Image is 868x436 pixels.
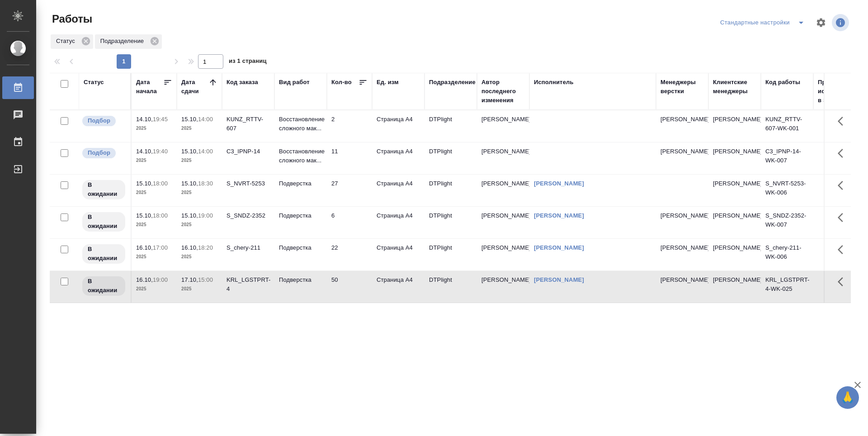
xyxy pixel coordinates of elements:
[198,148,213,155] p: 14:00
[229,56,267,69] span: из 1 страниц
[713,78,756,96] div: Клиентские менеджеры
[708,175,761,206] td: [PERSON_NAME]
[832,142,854,164] button: Здесь прячутся важные кнопки
[708,142,761,174] td: [PERSON_NAME]
[708,239,761,270] td: [PERSON_NAME]
[327,175,372,206] td: 27
[226,275,270,294] div: KRL_LGSTPRT-4
[477,239,529,270] td: [PERSON_NAME]
[198,180,213,187] p: 18:30
[226,243,270,252] div: S_chery-211
[708,110,761,142] td: [PERSON_NAME]
[372,207,425,238] td: Страница А4
[88,245,120,263] p: В ожидании
[534,244,584,251] a: [PERSON_NAME]
[181,188,217,197] p: 2025
[181,276,198,283] p: 17.10,
[81,211,126,232] div: Исполнитель назначен, приступать к работе пока рано
[832,207,854,228] button: Здесь прячутся важные кнопки
[181,180,198,187] p: 15.10,
[836,386,859,409] button: 🙏
[279,179,322,188] p: Подверстка
[279,147,322,165] p: Восстановление сложного мак...
[181,148,198,155] p: 15.10,
[136,212,153,219] p: 15.10,
[181,156,217,165] p: 2025
[660,78,704,96] div: Менеджеры верстки
[88,116,110,125] p: Подбор
[56,37,78,46] p: Статус
[660,147,704,156] p: [PERSON_NAME]
[477,142,529,174] td: [PERSON_NAME]
[429,78,476,87] div: Подразделение
[181,116,198,123] p: 15.10,
[136,116,153,123] p: 14.10,
[425,207,477,238] td: DTPlight
[153,276,168,283] p: 19:00
[226,179,270,188] div: S_NVRT-5253
[534,276,584,283] a: [PERSON_NAME]
[136,124,172,133] p: 2025
[481,78,525,105] div: Автор последнего изменения
[136,252,172,261] p: 2025
[136,156,172,165] p: 2025
[81,179,126,200] div: Исполнитель назначен, приступать к работе пока рано
[425,110,477,142] td: DTPlight
[372,239,425,270] td: Страница А4
[425,142,477,174] td: DTPlight
[765,78,800,87] div: Код работы
[84,78,104,87] div: Статус
[136,244,153,251] p: 16.10,
[708,271,761,303] td: [PERSON_NAME]
[718,15,810,30] div: split button
[372,110,425,142] td: Страница А4
[477,271,529,303] td: [PERSON_NAME]
[181,244,198,251] p: 16.10,
[153,116,168,123] p: 19:45
[181,252,217,261] p: 2025
[372,175,425,206] td: Страница А4
[818,78,859,105] div: Прогресс исполнителя в SC
[153,244,168,251] p: 17:00
[477,110,529,142] td: [PERSON_NAME]
[136,220,172,229] p: 2025
[181,78,208,96] div: Дата сдачи
[88,180,120,199] p: В ожидании
[534,78,574,87] div: Исполнитель
[327,110,372,142] td: 2
[181,220,217,229] p: 2025
[761,207,813,238] td: S_SNDZ-2352-WK-007
[279,275,322,284] p: Подверстка
[372,271,425,303] td: Страница А4
[372,142,425,174] td: Страница А4
[425,175,477,206] td: DTPlight
[327,271,372,303] td: 50
[832,110,854,132] button: Здесь прячутся важные кнопки
[832,271,854,293] button: Здесь прячутся важные кнопки
[136,78,163,96] div: Дата начала
[81,243,126,265] div: Исполнитель назначен, приступать к работе пока рано
[761,271,813,303] td: KRL_LGSTPRT-4-WK-025
[327,142,372,174] td: 11
[181,212,198,219] p: 15.10,
[279,211,322,220] p: Подверстка
[198,276,213,283] p: 15:00
[81,115,126,127] div: Можно подбирать исполнителей
[534,180,584,187] a: [PERSON_NAME]
[50,12,92,26] span: Работы
[660,243,704,252] p: [PERSON_NAME]
[136,188,172,197] p: 2025
[832,175,854,196] button: Здесь прячутся важные кнопки
[198,212,213,219] p: 19:00
[761,175,813,206] td: S_NVRT-5253-WK-006
[279,115,322,133] p: Восстановление сложного мак...
[88,277,120,295] p: В ожидании
[153,180,168,187] p: 18:00
[153,148,168,155] p: 19:40
[327,207,372,238] td: 6
[477,175,529,206] td: [PERSON_NAME]
[840,388,855,407] span: 🙏
[95,34,162,49] div: Подразделение
[660,211,704,220] p: [PERSON_NAME]
[181,284,217,294] p: 2025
